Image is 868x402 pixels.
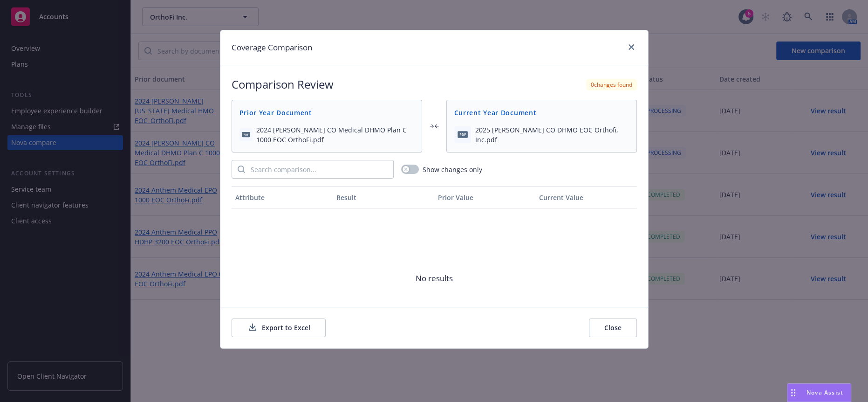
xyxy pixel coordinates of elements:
[438,193,532,202] div: Prior Value
[626,42,637,53] a: close
[336,193,431,202] div: Result
[806,388,843,396] span: Nova Assist
[232,319,326,337] button: Export to Excel
[586,79,637,90] div: 0 changes found
[787,383,851,402] button: Nova Assist
[245,160,393,178] input: Search comparison...
[232,76,334,92] h2: Comparison Review
[454,108,629,118] span: Current Year Document
[539,193,633,202] div: Current Value
[475,125,629,145] span: 2025 [PERSON_NAME] CO DHMO EOC Orthofi, Inc.pdf
[423,165,482,174] span: Show changes only
[434,186,536,208] button: Prior Value
[589,319,637,337] button: Close
[232,186,333,208] button: Attribute
[232,208,637,348] span: No results
[256,125,414,145] span: 2024 [PERSON_NAME] CO Medical DHMO Plan C 1000 EOC OrthoFi.pdf
[239,108,414,118] span: Prior Year Document
[238,166,245,173] svg: Search
[333,186,434,208] button: Result
[232,42,312,54] h1: Coverage Comparison
[787,384,799,402] div: Drag to move
[535,186,637,208] button: Current Value
[235,193,329,202] div: Attribute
